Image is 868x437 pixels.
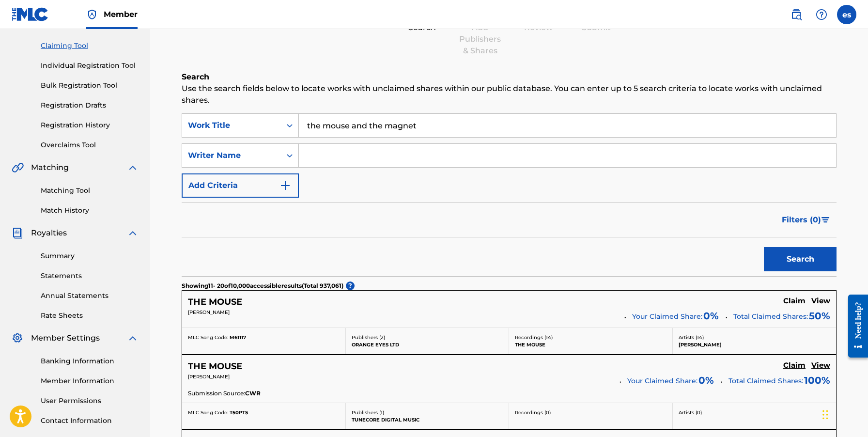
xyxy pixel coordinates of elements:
a: Individual Registration Tool [41,61,139,71]
h5: THE MOUSE [188,297,242,308]
span: Submission Source: [188,389,245,398]
p: [PERSON_NAME] [679,341,831,348]
p: THE MOUSE [515,341,666,348]
h5: Claim [783,297,806,306]
a: Rate Sheets [41,311,139,321]
img: 9d2ae6d4665cec9f34b9.svg [279,180,291,191]
h6: Search [182,71,837,83]
a: Banking Information [41,356,139,366]
span: MLC Song Code: [188,334,228,341]
p: Artists ( 14 ) [679,334,831,341]
span: T50PTS [230,409,248,416]
span: Member Settings [31,332,100,344]
button: Filters (0) [776,208,837,232]
a: Summary [41,251,139,261]
span: M61117 [230,334,246,341]
span: [PERSON_NAME] [188,374,230,380]
span: CWR [245,389,261,398]
h5: THE MOUSE [188,361,242,372]
img: Matching [12,162,24,173]
img: MLC Logo [12,7,49,21]
div: User Menu [837,5,856,24]
button: Add Criteria [182,173,299,198]
span: Matching [31,162,69,173]
a: Claiming Tool [41,41,139,51]
span: 0 % [703,309,719,323]
h5: Claim [783,361,806,370]
p: Showing 11 - 20 of 10,000 accessible results (Total 937,061 ) [182,281,343,290]
a: Registration Drafts [41,100,139,110]
span: Total Claimed Shares: [728,376,803,385]
button: Search [764,247,837,271]
span: Member [104,9,138,20]
a: Match History [41,205,139,216]
a: Member Information [41,376,139,386]
img: help [816,9,827,20]
span: 100 % [804,373,830,388]
div: Drag [822,400,828,429]
p: Publishers ( 2 ) [352,334,503,341]
a: View [811,297,830,307]
p: ORANGE EYES LTD [352,341,503,348]
p: Recordings ( 0 ) [515,409,666,416]
div: Add Publishers & Shares [456,22,504,57]
a: Bulk Registration Tool [41,80,139,91]
div: Writer Name [188,150,275,161]
p: Use the search fields below to locate works with unclaimed shares within our public database. You... [182,83,837,106]
a: Annual Statements [41,291,139,301]
p: TUNECORE DIGITAL MUSIC [352,416,503,423]
a: Matching Tool [41,186,139,196]
span: Your Claimed Share: [627,376,697,386]
iframe: Chat Widget [820,390,868,437]
iframe: Resource Center [841,287,868,365]
span: Filters ( 0 ) [782,214,821,226]
img: expand [127,332,139,344]
img: expand [127,162,139,173]
span: Royalties [31,227,67,239]
form: Search Form [182,113,837,276]
img: Royalties [12,227,23,239]
a: Public Search [787,5,806,24]
a: Registration History [41,120,139,130]
h5: View [811,297,830,306]
h5: View [811,361,830,370]
span: 0 % [698,373,714,388]
img: search [790,9,802,20]
img: filter [821,217,830,223]
div: Help [812,5,831,24]
img: Top Rightsholder [86,9,98,20]
span: ? [346,281,355,290]
a: View [811,361,830,372]
span: Your Claimed Share: [632,312,702,322]
a: User Permissions [41,396,139,406]
span: 50 % [809,309,830,323]
p: Publishers ( 1 ) [352,409,503,416]
img: expand [127,227,139,239]
span: [PERSON_NAME] [188,309,230,315]
p: Artists ( 0 ) [679,409,831,416]
p: Recordings ( 14 ) [515,334,666,341]
div: Work Title [188,120,275,131]
a: Contact Information [41,416,139,426]
span: MLC Song Code: [188,409,228,416]
a: Statements [41,271,139,281]
a: Overclaims Tool [41,140,139,150]
img: Member Settings [12,332,23,344]
span: Total Claimed Shares: [733,312,808,321]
